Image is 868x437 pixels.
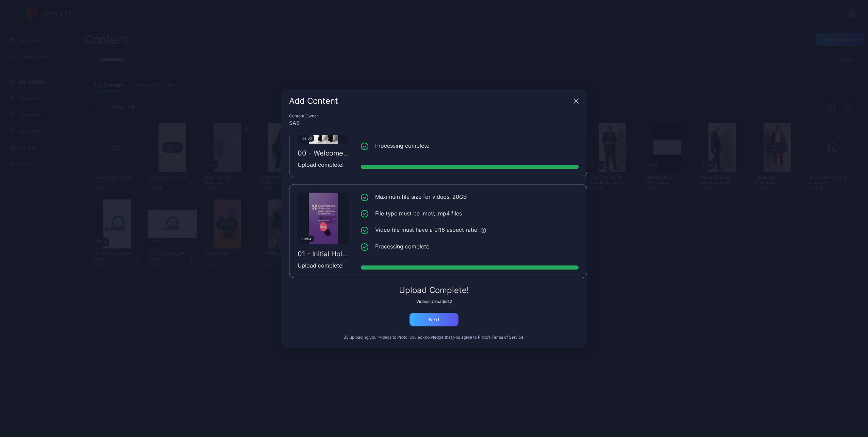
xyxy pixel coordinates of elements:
[361,226,579,234] li: Video file must have a 9:16 aspect ratio
[289,299,579,304] div: Videos Uploaded: 2
[429,317,439,322] div: Next
[361,209,579,218] li: File type must be .mov, .mp4 files
[491,335,523,340] button: Terms of Service
[410,313,458,326] button: Next
[361,242,579,251] li: Processing complete
[300,135,314,142] div: 02:50
[298,250,349,258] div: 01 - Initial Holding Image V2.mp4
[289,286,579,294] div: Upload Complete!
[289,119,579,127] div: SAS
[298,149,349,157] div: 00 - Welcome V2.mp4
[361,142,579,150] li: Processing complete
[300,236,314,242] div: 01:04
[289,113,579,119] div: Content Owner
[361,193,579,201] li: Maximum file size for videos: 20GB
[289,97,571,105] div: Add Content
[298,261,349,270] div: Upload complete!
[289,335,579,340] div: By uploading your videos to Proto, you acknowledge that you agree to Proto’s .
[298,161,349,169] div: Upload complete!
